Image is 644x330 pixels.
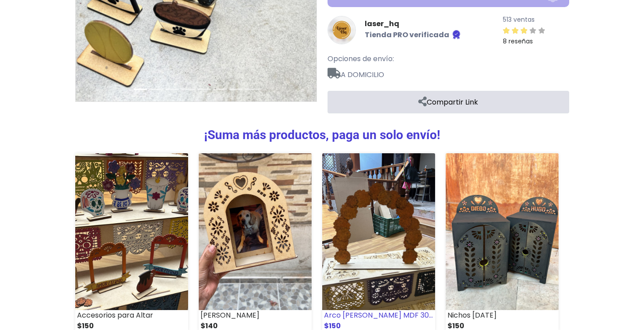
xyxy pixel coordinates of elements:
[75,310,188,321] div: Accesorios para Altar
[503,15,535,24] small: 513 ventas
[365,19,462,29] a: laser_hq
[503,37,533,46] small: 8 reseñas
[451,29,462,40] img: Tienda verificada
[199,153,312,310] img: Nicho Arco
[446,310,559,321] div: Nichos [DATE]
[322,153,435,310] img: Arco de Flores MDF 30cms
[328,64,569,80] span: A DOMICILIO
[328,91,569,113] a: Compartir Link
[503,25,569,47] a: 8 reseñas
[322,310,435,321] div: Arco [PERSON_NAME] MDF 30cms
[503,25,545,36] div: 3 / 5
[199,310,312,321] div: [PERSON_NAME]
[328,16,356,44] img: laser_hq
[75,128,569,143] h3: ¡Suma más productos, paga un solo envío!
[446,153,559,310] img: Nichos Día de Muertos
[328,54,394,64] span: Opciones de envío:
[75,153,188,310] img: Accesorios para Altar
[365,30,449,40] b: Tienda PRO verificada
